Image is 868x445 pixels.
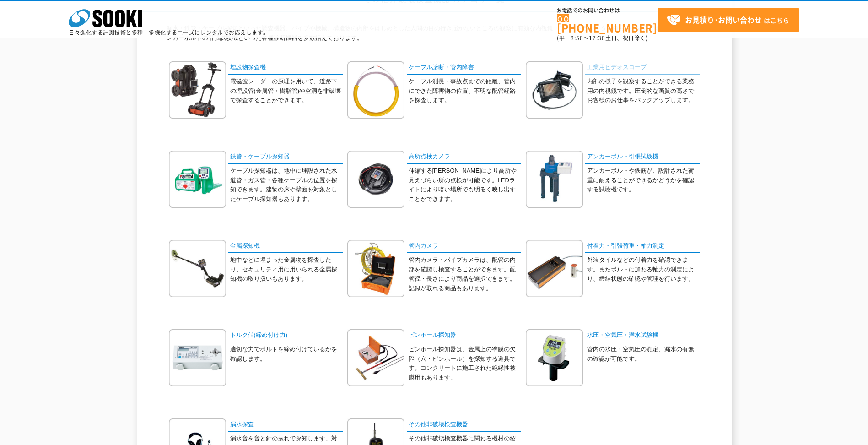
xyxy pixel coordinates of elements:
p: 管内の水圧・空気圧の測定、漏水の有無の確認が可能です。 [587,345,700,364]
span: はこちら [667,13,789,27]
a: アンカーボルト引張試験機 [585,151,700,164]
img: アンカーボルト引張試験機 [526,151,583,208]
img: 鉄管・ケーブル探知器 [169,151,226,208]
img: ピンホール探知器 [347,329,404,386]
img: 付着力・引張荷重・軸力測定 [526,240,583,297]
p: 外装タイルなどの付着力を確認できます。またボルトに加わる軸力の測定により、締結状態の確認や管理を行います。 [587,255,700,284]
a: 高所点検カメラ [407,151,521,164]
a: 工業用ビデオスコープ [585,61,700,75]
a: トルク値(締め付け力) [228,329,343,342]
p: ケーブル探知器は、地中に埋設された水道管・ガス管・各種ケーブルの位置を探知できます。建物の床や壁面を対象としたケーブル探知器もあります。 [230,166,343,204]
img: ケーブル診断・管内障害 [347,61,404,119]
span: 8:50 [571,34,583,42]
a: 水圧・空気圧・満水試験機 [585,329,700,342]
p: 電磁波レーダーの原理を用いて、道路下の埋設管(金属管・樹脂管)や空洞を非破壊で探査することができます。 [230,77,343,105]
span: (平日 ～ 土日、祝日除く) [557,34,647,42]
a: 埋設物探査機 [228,61,343,75]
a: 付着力・引張荷重・軸力測定 [585,240,700,253]
p: ケーブル測長・事故点までの距離、管内にできた障害物の位置、不明な配管経路を探査します。 [409,77,521,105]
img: トルク値(締め付け力) [169,329,226,386]
img: 金属探知機 [169,240,226,297]
a: その他非破壊検査機器 [407,418,521,432]
p: アンカーボルトや鉄筋が、設計された荷重に耐えることができるかどうかを確認する試験機です。 [587,166,700,195]
a: 管内カメラ [407,240,521,253]
p: ピンホール探知器は、金属上の塗膜の欠陥（穴・ピンホール）を探知する道具です。コンクリートに施工された絶縁性被膜用もあります。 [409,345,521,383]
p: 地中などに埋まった金属物を探査したり、セキュリティ用に用いられる金属探知機の取り扱いもあります。 [230,255,343,284]
p: 伸縮する[PERSON_NAME]により高所や見えづらい所の点検が可能です。LEDライトにより暗い場所でも明るく映し出すことができます。 [409,166,521,204]
img: 高所点検カメラ [347,151,404,208]
a: ケーブル診断・管内障害 [407,61,521,75]
p: 日々進化する計測技術と多種・多様化するニーズにレンタルでお応えします。 [69,30,269,35]
img: 埋設物探査機 [169,61,226,119]
a: 鉄管・ケーブル探知器 [228,151,343,164]
a: 金属探知機 [228,240,343,253]
p: 内部の様子を観察することができる業務用の内視鏡です。圧倒的な画質の高さでお客様のお仕事をバックアップします。 [587,77,700,105]
p: 適切な力でボルトを締め付けているかを確認します。 [230,345,343,364]
strong: お見積り･お問い合わせ [685,14,762,25]
p: 管内カメラ・パイプカメラは、配管の内部を確認し検査することができます。配管径・長さにより商品を選択できます。記録が取れる商品もあります。 [409,255,521,293]
span: お電話でのお問い合わせは [557,8,658,13]
a: [PHONE_NUMBER] [557,14,658,33]
img: 水圧・空気圧・満水試験機 [526,329,583,386]
img: 管内カメラ [347,240,404,297]
a: お見積り･お問い合わせはこちら [658,8,799,32]
img: 工業用ビデオスコープ [526,61,583,119]
span: 17:30 [589,34,605,42]
a: 漏水探査 [228,418,343,432]
a: ピンホール探知器 [407,329,521,342]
